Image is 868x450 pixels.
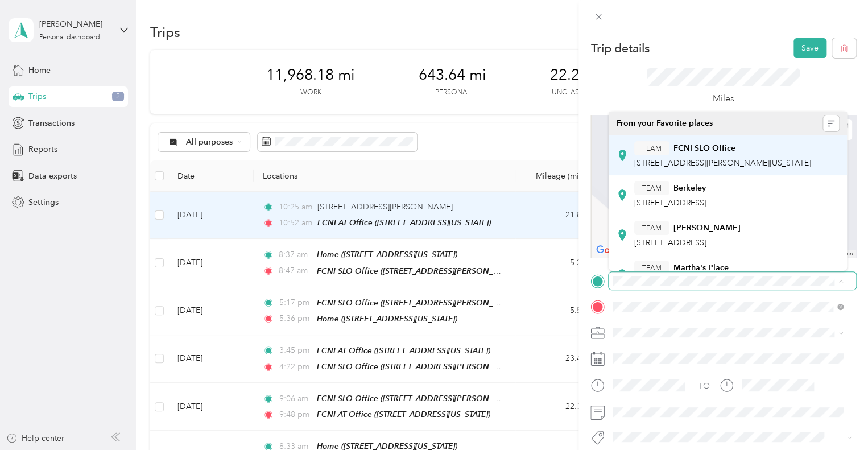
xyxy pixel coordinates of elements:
span: TEAM [642,263,662,273]
button: Save [793,38,826,58]
button: TEAM [634,181,669,195]
span: [STREET_ADDRESS] [634,238,706,247]
span: [STREET_ADDRESS] [634,198,706,208]
a: Open this area in Google Maps (opens a new window) [593,243,631,258]
button: TEAM [634,141,669,155]
button: TEAM [634,261,669,275]
p: Miles [713,92,734,106]
img: Google [593,243,631,258]
strong: Berkeley [673,183,706,193]
span: TEAM [642,183,662,193]
strong: Martha's Place [673,263,729,273]
strong: [PERSON_NAME] [673,223,741,233]
span: TEAM [642,143,662,154]
span: TEAM [642,223,662,233]
button: TEAM [634,221,669,235]
p: Trip details [590,40,649,56]
span: [STREET_ADDRESS][PERSON_NAME][US_STATE] [634,158,811,168]
strong: FCNI SLO Office [673,143,735,154]
span: From your Favorite places [617,118,713,129]
div: TO [698,380,710,392]
iframe: Everlance-gr Chat Button Frame [804,386,868,450]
